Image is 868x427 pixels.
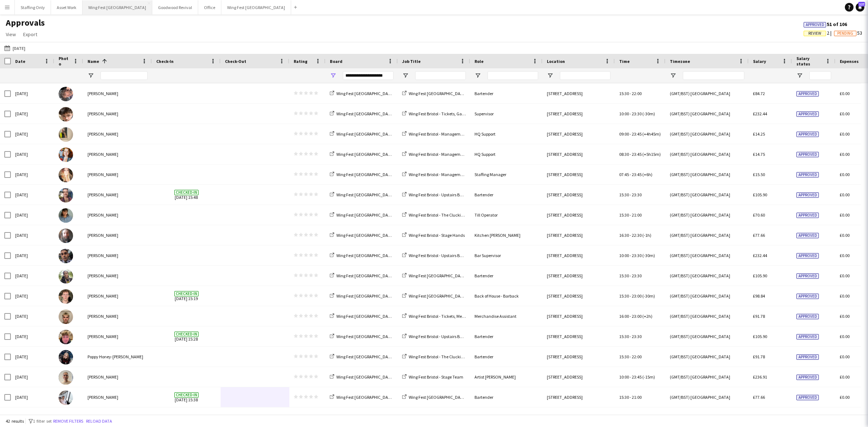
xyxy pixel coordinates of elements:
[409,232,465,238] span: Wing Fest Bristol - Stage Hands
[665,326,749,346] div: (GMT/BST) [GEOGRAPHIC_DATA]
[198,0,221,14] button: Office
[11,326,54,346] div: [DATE]
[630,232,631,238] span: -
[665,387,749,407] div: (GMT/BST) [GEOGRAPHIC_DATA]
[470,165,542,184] div: Staffing Manager
[619,59,630,64] span: Time
[542,104,615,124] div: [STREET_ADDRESS]
[632,334,642,339] span: 23:30
[409,394,529,400] span: Wing Fest [GEOGRAPHIC_DATA] - [GEOGRAPHIC_DATA] Activation
[632,253,642,258] span: 23:30
[470,185,542,205] div: Bartender
[753,212,765,218] span: £70.60
[156,185,216,205] span: [DATE] 15:48
[330,111,394,116] a: Wing Fest [GEOGRAPHIC_DATA]
[753,111,767,116] span: £232.44
[619,232,629,238] span: 16:30
[753,172,765,177] span: £15.50
[834,30,862,36] span: 53
[330,59,342,64] span: Board
[409,354,514,359] span: Wing Fest Bristol - The Cluckingham Arms - Container Bar
[83,367,152,387] div: [PERSON_NAME]
[11,84,54,103] div: [DATE]
[753,334,767,339] span: £105.90
[330,91,394,96] a: Wing Fest [GEOGRAPHIC_DATA]
[470,266,542,286] div: Bartender
[336,111,394,116] span: Wing Fest [GEOGRAPHIC_DATA]
[632,293,642,299] span: 23:00
[642,172,652,177] span: (+6h)
[409,192,474,197] span: Wing Fest Bristol - Upstairs Bar Carts
[409,374,463,380] span: Wing Fest Bristol - Stage Team
[336,253,394,258] span: Wing Fest [GEOGRAPHIC_DATA]
[630,172,631,177] span: -
[156,59,174,64] span: Check-In
[402,273,529,278] a: Wing Fest [GEOGRAPHIC_DATA] - [GEOGRAPHIC_DATA] Activation
[840,212,850,218] span: £0.00
[630,212,631,218] span: -
[174,190,199,195] span: Checked-in
[336,313,394,319] span: Wing Fest [GEOGRAPHIC_DATA]
[11,225,54,245] div: [DATE]
[470,306,542,326] div: Merchandise Assistant
[488,71,538,80] input: Role Filter Input
[796,213,819,218] span: Approved
[336,192,394,197] span: Wing Fest [GEOGRAPHIC_DATA]
[59,370,73,385] img: Rose Thompson
[330,151,394,157] a: Wing Fest [GEOGRAPHIC_DATA]
[619,131,629,137] span: 09:00
[840,131,850,137] span: £0.00
[402,232,465,238] a: Wing Fest Bristol - Stage Hands
[840,59,859,64] span: Expenses
[632,313,642,319] span: 23:00
[796,233,819,238] span: Approved
[858,2,865,7] span: 127
[174,332,199,337] span: Checked-in
[470,205,542,225] div: Till Operator
[796,132,819,137] span: Approved
[665,84,749,103] div: (GMT/BST) [GEOGRAPHIC_DATA]
[11,205,54,225] div: [DATE]
[619,192,629,197] span: 15:30
[840,334,850,339] span: £0.00
[470,225,542,245] div: Kitchen [PERSON_NAME]
[51,0,82,14] button: Asset Work
[470,326,542,346] div: Bartender
[470,84,542,103] div: Bartender
[409,91,529,96] span: Wing Fest [GEOGRAPHIC_DATA] - [GEOGRAPHIC_DATA] Activation
[804,21,847,27] span: 51 of 106
[630,273,631,278] span: -
[83,387,152,407] div: [PERSON_NAME]
[11,245,54,265] div: [DATE]
[402,374,463,380] a: Wing Fest Bristol - Stage Team
[11,165,54,184] div: [DATE]
[6,31,16,38] span: View
[665,367,749,387] div: (GMT/BST) [GEOGRAPHIC_DATA]
[52,417,85,425] button: Remove filters
[753,313,765,319] span: £91.78
[3,44,27,52] button: [DATE]
[753,131,765,137] span: £14.25
[11,104,54,124] div: [DATE]
[642,151,661,157] span: (+5h15m)
[330,253,394,258] a: Wing Fest [GEOGRAPHIC_DATA]
[409,111,490,116] span: Wing Fest Bristol - Tickets, Games and Merch
[632,131,642,137] span: 23:45
[630,253,631,258] span: -
[630,111,631,116] span: -
[336,232,394,238] span: Wing Fest [GEOGRAPHIC_DATA]
[665,104,749,124] div: (GMT/BST) [GEOGRAPHIC_DATA]
[796,56,822,67] span: Salary status
[409,131,478,137] span: Wing Fest Bristol - Management Team
[683,71,744,80] input: Timezone Filter Input
[542,286,615,306] div: [STREET_ADDRESS]
[665,266,749,286] div: (GMT/BST) [GEOGRAPHIC_DATA]
[83,205,152,225] div: [PERSON_NAME]
[665,245,749,265] div: (GMT/BST) [GEOGRAPHIC_DATA]
[632,192,642,197] span: 23:30
[59,269,73,283] img: Noelle Phillip
[632,151,642,157] span: 23:45
[475,59,484,64] span: Role
[59,107,73,121] img: Joseph McCaffery
[619,253,629,258] span: 10:00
